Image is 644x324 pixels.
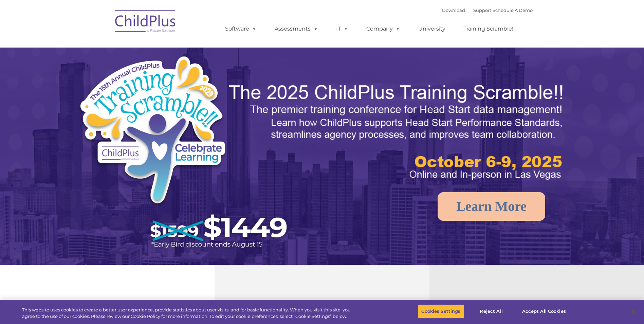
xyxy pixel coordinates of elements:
a: Support [473,7,491,13]
div: This website uses cookies to create a better user experience, provide statistics about user visit... [22,307,354,320]
a: Software [218,22,263,36]
a: Learn More [438,192,545,221]
button: Accept All Cookies [518,304,570,319]
span: Last name [94,45,115,50]
a: Training Scramble!! [457,22,521,36]
img: ChildPlus by Procare Solutions [112,5,180,39]
a: IT [329,22,355,36]
a: Company [360,22,407,36]
button: Cookies Settings [418,304,464,319]
button: Close [626,304,641,319]
a: Assessments [268,22,325,36]
a: Schedule A Demo [493,7,533,13]
a: Download [442,7,465,13]
font: | [442,7,533,13]
span: Phone number [94,73,123,78]
button: Reject All [470,304,513,319]
a: University [411,22,452,36]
